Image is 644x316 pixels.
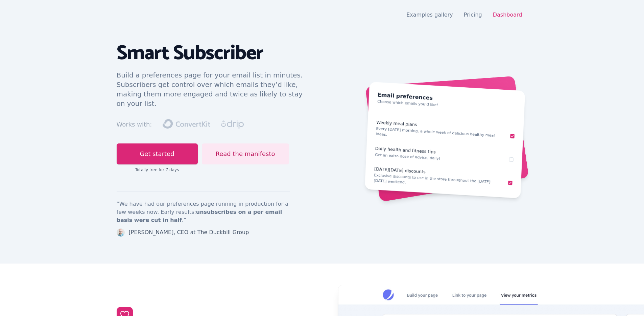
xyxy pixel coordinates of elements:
[493,12,522,18] a: Dashboard
[117,167,198,173] div: Totally free for 7 days
[117,37,263,70] span: Smart Subscriber
[117,143,198,164] a: Get started
[117,200,290,224] p: “We have had our preferences page running in production for a few weeks now. Early results: .”
[129,228,249,236] div: [PERSON_NAME], CEO at The Duckbill Group
[202,143,289,164] a: Read the manifesto
[117,120,152,129] div: Works with:
[117,209,282,223] strong: unsubscribes on a per email basis were cut in half
[406,12,453,18] a: Examples gallery
[117,70,311,108] p: Build a preferences page for your email list in minutes. Subscribers get control over which email...
[117,8,528,22] nav: Global
[464,12,482,18] a: Pricing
